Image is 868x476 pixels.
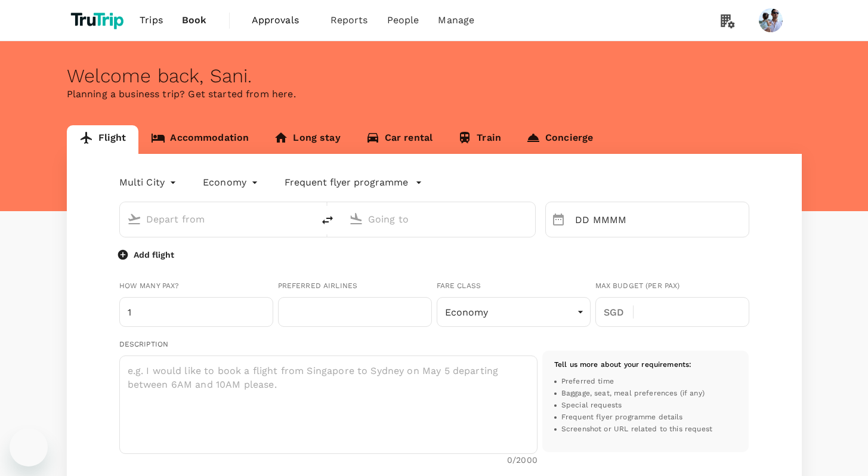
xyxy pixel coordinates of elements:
div: Fare Class [437,280,591,292]
span: Frequent flyer programme details [561,412,683,424]
div: Multi City [119,173,180,192]
span: Description [119,340,169,348]
p: SGD [604,305,633,320]
p: 0 /2000 [507,454,538,466]
button: Open [305,218,307,220]
input: Going to [368,210,510,228]
div: Preferred Airlines [278,280,432,292]
p: Planning a business trip? Get started from here. [67,87,802,101]
span: Preferred time [561,376,614,388]
div: How many pax? [119,280,273,292]
img: TruTrip logo [67,7,131,33]
div: Economy [203,173,261,192]
input: Departure [575,202,749,237]
button: Choose date [546,208,570,231]
a: Flight [67,125,139,154]
a: Concierge [514,125,606,154]
span: People [387,13,419,27]
a: Train [445,125,514,154]
span: Screenshot or URL related to this request [561,424,712,435]
a: Car rental [353,125,446,154]
span: Manage [438,13,474,27]
div: Welcome back , Sani . [67,65,802,87]
iframe: Button to launch messaging window [10,428,48,466]
span: Tell us more about your requirements : [554,360,692,369]
span: Special requests [561,400,622,412]
button: delete [313,206,342,234]
button: Frequent flyer programme [285,175,422,190]
p: Frequent flyer programme [285,175,408,190]
p: Add flight [134,249,174,261]
input: Depart from [146,210,288,228]
span: Trips [140,13,163,27]
div: Max Budget (per pax) [595,280,749,292]
a: Long stay [261,125,353,154]
button: Open [527,218,529,220]
span: Approvals [252,13,311,27]
span: Reports [330,13,368,27]
button: Add flight [119,249,174,261]
div: Economy [437,297,591,327]
img: Sani Gouw [759,8,783,32]
span: Baggage, seat, meal preferences (if any) [561,388,705,400]
span: Book [182,13,207,27]
a: Accommodation [138,125,261,154]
